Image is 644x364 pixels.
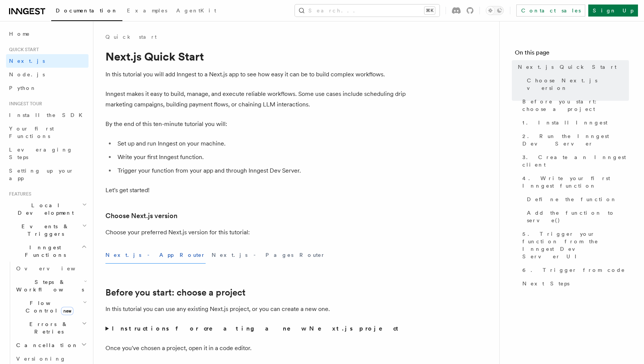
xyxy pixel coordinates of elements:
a: Contact sales [516,5,585,17]
span: 6. Trigger from code [522,266,625,274]
span: Node.js [9,71,45,77]
span: Inngest Functions [6,244,81,259]
a: Install the SDK [6,108,89,122]
a: Define the function [524,193,629,206]
button: Errors & Retries [13,317,89,338]
a: Next.js [6,54,89,68]
h1: Next.js Quick Start [105,50,407,63]
a: Quick start [105,33,157,41]
span: Versioning [16,356,66,362]
button: Flow Controlnew [13,296,89,317]
p: In this tutorial you will add Inngest to a Next.js app to see how easy it can be to build complex... [105,69,407,80]
a: Choose Next.js version [105,211,177,221]
a: Next Steps [519,277,629,290]
a: Python [6,81,89,95]
a: Your first Functions [6,122,89,143]
span: Features [6,191,31,197]
span: Local Development [6,202,82,217]
a: Setting up your app [6,164,89,185]
a: Next.js Quick Start [515,60,629,74]
button: Cancellation [13,338,89,352]
span: Before you start: choose a project [522,98,629,113]
span: AgentKit [176,8,216,14]
span: 3. Create an Inngest client [522,153,629,168]
span: Next.js Quick Start [518,63,617,71]
li: Trigger your function from your app and through Inngest Dev Server. [115,165,407,176]
span: Next.js [9,58,45,64]
button: Steps & Workflows [13,275,89,296]
span: Add the function to serve() [527,209,629,224]
span: Install the SDK [9,112,87,118]
kbd: ⌘K [424,7,435,14]
p: Let's get started! [105,185,407,196]
a: Choose Next.js version [524,74,629,95]
a: 1. Install Inngest [519,116,629,129]
p: By the end of this ten-minute tutorial you will: [105,119,407,129]
h4: On this page [515,48,629,60]
a: Examples [122,2,172,20]
span: Setting up your app [9,168,74,181]
span: Errors & Retries [13,320,82,335]
a: Home [6,27,89,41]
span: Steps & Workflows [13,278,84,293]
span: Define the function [527,196,617,203]
span: 1. Install Inngest [522,119,607,126]
p: Choose your preferred Next.js version for this tutorial: [105,227,407,238]
a: 5. Trigger your function from the Inngest Dev Server UI [519,227,629,263]
button: Local Development [6,199,89,220]
span: 4. Write your first Inngest function [522,174,629,190]
button: Events & Triggers [6,220,89,241]
p: In this tutorial you can use any existing Next.js project, or you can create a new one. [105,304,407,314]
span: 2. Run the Inngest Dev Server [522,132,629,147]
span: Flow Control [13,299,83,314]
a: 4. Write your first Inngest function [519,171,629,193]
span: 5. Trigger your function from the Inngest Dev Server UI [522,230,629,260]
span: Python [9,85,37,91]
span: Events & Triggers [6,223,82,238]
strong: Instructions for creating a new Next.js project [112,325,401,332]
span: Cancellation [13,341,78,349]
a: 3. Create an Inngest client [519,150,629,171]
p: Once you've chosen a project, open it in a code editor. [105,343,407,353]
span: Inngest tour [6,101,42,107]
li: Set up and run Inngest on your machine. [115,138,407,149]
span: Leveraging Steps [9,147,73,160]
button: Next.js - Pages Router [212,247,325,264]
a: Leveraging Steps [6,143,89,164]
button: Toggle dark mode [486,6,504,15]
button: Search...⌘K [295,5,440,17]
span: Examples [127,8,167,14]
a: Overview [13,262,89,275]
p: Inngest makes it easy to build, manage, and execute reliable workflows. Some use cases include sc... [105,89,407,110]
span: Overview [16,265,94,271]
a: Sign Up [588,5,638,17]
a: Documentation [51,2,122,21]
span: Home [9,30,30,38]
button: Inngest Functions [6,241,89,262]
li: Write your first Inngest function. [115,152,407,162]
a: 6. Trigger from code [519,263,629,277]
span: new [61,307,73,315]
summary: Instructions for creating a new Next.js project [105,323,407,334]
span: Documentation [56,8,118,14]
span: Next Steps [522,280,569,287]
span: Quick start [6,47,39,53]
a: Node.js [6,68,89,81]
a: Before you start: choose a project [105,287,246,298]
span: Choose Next.js version [527,77,629,92]
span: Your first Functions [9,126,54,139]
button: Next.js - App Router [105,247,206,264]
a: Add the function to serve() [524,206,629,227]
a: AgentKit [172,2,221,20]
a: 2. Run the Inngest Dev Server [519,129,629,150]
a: Before you start: choose a project [519,95,629,116]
